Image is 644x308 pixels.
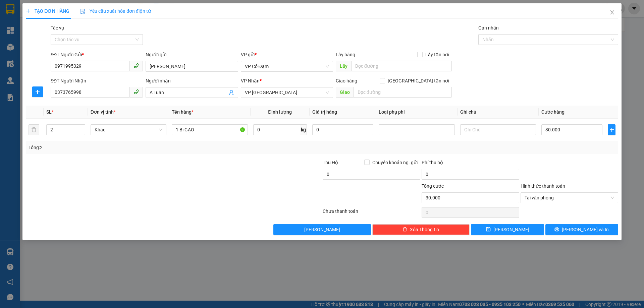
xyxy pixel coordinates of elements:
[229,90,234,95] span: user-add
[545,224,618,235] button: printer[PERSON_NAME] và In
[51,51,143,58] div: SĐT Người Gửi
[562,226,609,233] span: [PERSON_NAME] và In
[525,193,614,203] span: Tại văn phòng
[458,106,539,119] th: Ghi chú
[80,8,151,14] span: Yêu cầu xuất hóa đơn điện tử
[609,10,615,15] span: close
[268,109,292,115] span: Định lượng
[372,224,470,235] button: deleteXóa Thông tin
[608,124,615,135] button: plus
[245,87,329,98] span: VP Mỹ Đình
[336,78,357,83] span: Giao hàng
[493,226,529,233] span: [PERSON_NAME]
[304,226,340,233] span: [PERSON_NAME]
[80,9,86,14] img: icon
[133,63,139,68] span: phone
[312,109,337,115] span: Giá trị hàng
[336,52,355,57] span: Lấy hàng
[323,160,338,165] span: Thu Hộ
[26,8,69,14] span: TẠO ĐƠN HÀNG
[554,227,559,232] span: printer
[410,226,439,233] span: Xóa Thông tin
[133,89,139,95] span: phone
[354,87,452,98] input: Dọc đường
[51,77,143,84] div: SĐT Người Nhận
[312,124,373,135] input: 0
[51,25,64,30] label: Tác vụ
[241,78,260,83] span: VP Nhận
[402,227,407,232] span: delete
[245,61,329,71] span: VP Cổ Đạm
[336,61,351,71] span: Lấy
[541,109,565,115] span: Cước hàng
[241,51,333,58] div: VP gửi
[385,77,452,84] span: [GEOGRAPHIC_DATA] tận nơi
[29,144,249,151] div: Tổng: 2
[33,89,43,95] span: plus
[300,124,307,135] span: kg
[422,183,444,189] span: Tổng cước
[29,124,39,135] button: delete
[422,159,519,169] div: Phí thu hộ
[521,183,565,189] label: Hình thức thanh toán
[91,109,116,115] span: Đơn vị tính
[26,9,31,13] span: plus
[423,51,452,58] span: Lấy tận nơi
[46,109,52,115] span: SL
[478,25,499,30] label: Gán nhãn
[471,224,544,235] button: save[PERSON_NAME]
[32,86,43,97] button: plus
[336,87,354,98] span: Giao
[486,227,491,232] span: save
[608,127,615,132] span: plus
[351,61,452,71] input: Dọc đường
[322,207,421,219] div: Chưa thanh toán
[146,77,238,84] div: Người nhận
[376,106,457,119] th: Loại phụ phí
[95,125,162,135] span: Khác
[172,109,194,115] span: Tên hàng
[172,124,248,135] input: VD: Bàn, Ghế
[460,124,536,135] input: Ghi Chú
[273,224,371,235] button: [PERSON_NAME]
[370,159,420,166] span: Chuyển khoản ng. gửi
[603,3,622,22] button: Close
[146,51,238,58] div: Người gửi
